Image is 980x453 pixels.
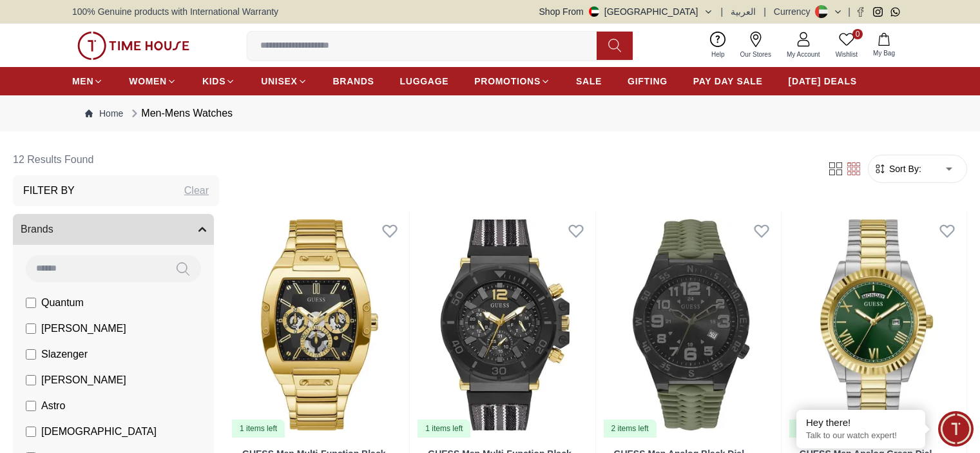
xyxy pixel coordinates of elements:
span: MEN [72,75,93,88]
span: 100% Genuine products with International Warranty [72,5,278,18]
span: [DATE] DEALS [789,75,857,88]
p: Talk to our watch expert! [806,430,916,441]
input: [PERSON_NAME] [26,323,36,334]
a: LUGGAGE [400,70,449,93]
span: WOMEN [129,75,167,88]
img: ... [77,32,189,60]
span: | [848,5,850,18]
a: GIFTING [628,70,668,93]
span: UNISEX [261,75,297,88]
a: Facebook [856,7,865,17]
a: Whatsapp [890,7,900,17]
nav: Breadcrumb [72,95,908,131]
span: 0 [852,29,863,39]
a: PROMOTIONS [474,70,550,93]
a: GUESS Men Multi-Function Black Dial Watch - GW0456G11 items left [229,211,409,438]
button: Brands [13,214,214,245]
a: PAY DAY SALE [693,70,763,93]
img: GUESS Men Analog Black Dial Watch - GW0322G2 [601,211,781,438]
button: Sort By: [874,162,921,175]
span: Quantum [41,295,84,311]
span: [DEMOGRAPHIC_DATA] [41,424,157,439]
span: Our Stores [735,50,776,59]
a: BRANDS [333,70,374,93]
button: العربية [731,5,756,18]
input: Astro [26,401,36,411]
a: SALE [576,70,602,93]
h6: 12 Results Found [13,144,219,175]
span: | [764,5,766,18]
div: 1 items left [232,419,285,438]
a: Home [85,107,123,120]
button: Shop From[GEOGRAPHIC_DATA] [539,5,713,18]
img: GUESS Men Multi-Function Black Dial Watch - GW0415G3 [415,211,595,438]
a: 0Wishlist [828,29,865,62]
span: Wishlist [831,50,863,59]
span: KIDS [202,75,226,88]
a: Help [704,29,733,62]
a: GUESS Men Analog Green Dial Watch - GW0265G83 items left [787,211,966,438]
span: | [721,5,724,18]
span: GIFTING [628,75,668,88]
a: [DATE] DEALS [789,70,857,93]
div: Clear [184,183,209,198]
a: GUESS Men Multi-Function Black Dial Watch - GW0415G31 items left [415,211,595,438]
div: Currency [774,5,816,18]
span: BRANDS [333,75,374,88]
input: [PERSON_NAME] [26,375,36,385]
img: GUESS Men Multi-Function Black Dial Watch - GW0456G1 [229,211,409,438]
div: Chat Widget [938,411,974,447]
a: MEN [72,70,103,93]
a: Instagram [873,7,883,17]
span: SALE [576,75,602,88]
img: United Arab Emirates [589,6,599,17]
span: [PERSON_NAME] [41,321,126,336]
span: My Account [782,50,825,59]
a: UNISEX [261,70,307,93]
span: Brands [21,222,53,237]
img: GUESS Men Analog Green Dial Watch - GW0265G8 [787,211,966,438]
span: PAY DAY SALE [693,75,763,88]
div: 2 items left [604,419,657,438]
span: LUGGAGE [400,75,449,88]
input: [DEMOGRAPHIC_DATA] [26,427,36,437]
div: 1 items left [418,419,470,438]
span: PROMOTIONS [474,75,541,88]
div: 3 items left [789,419,842,438]
a: WOMEN [129,70,177,93]
span: My Bag [868,48,900,58]
span: [PERSON_NAME] [41,372,126,388]
input: Slazenger [26,349,36,360]
div: Hey there! [806,416,916,429]
div: Men-Mens Watches [128,106,233,121]
a: GUESS Men Analog Black Dial Watch - GW0322G22 items left [601,211,781,438]
button: My Bag [865,30,903,61]
span: Slazenger [41,347,88,362]
span: Astro [41,398,65,414]
input: Quantum [26,298,36,308]
span: Sort By: [887,162,921,175]
span: Help [706,50,730,59]
a: Our Stores [733,29,779,62]
a: KIDS [202,70,235,93]
h3: Filter By [23,183,75,198]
